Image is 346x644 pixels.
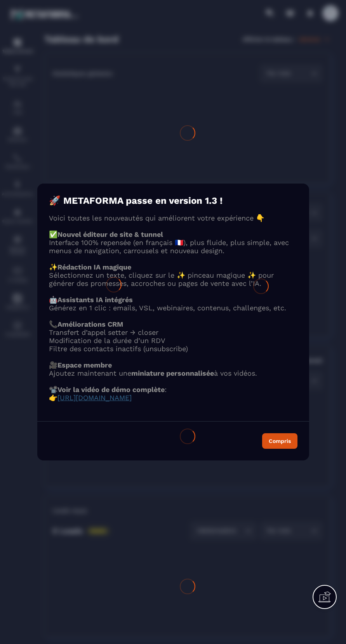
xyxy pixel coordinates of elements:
[49,263,297,271] p: ✨
[49,230,297,238] p: ✅
[49,361,297,369] p: 🎥
[49,328,297,336] li: Transfert d’appel setter → closer
[49,271,297,287] p: Sélectionnez un texte, cliquez sur le ✨ pinceau magique ✨ pour générer des promesses, accroches o...
[57,394,132,402] a: [URL][DOMAIN_NAME]
[49,394,297,402] p: 👉
[49,320,297,328] p: 📞
[131,369,214,377] strong: miniature personnalisée
[49,296,297,304] p: 🤖
[49,345,297,353] li: Filtre des contacts inactifs (unsubscribe)
[57,361,112,369] strong: Espace membre
[49,336,297,345] li: Modification de la durée d’un RDV
[49,238,297,255] p: Interface 100% repensée (en français 🇫🇷), plus fluide, plus simple, avec menus de navigation, car...
[49,304,297,312] p: Générez en 1 clic : emails, VSL, webinaires, contenus, challenges, etc.
[57,385,165,394] strong: Voir la vidéo de démo complète
[49,214,297,222] p: Voici toutes les nouveautés qui améliorent votre expérience 👇
[57,230,163,238] strong: Nouvel éditeur de site & tunnel
[49,195,297,206] h4: 🚀 METAFORMA passe en version 1.3 !
[49,369,297,377] p: Ajoutez maintenant une à vos vidéos.
[49,385,297,394] p: 📽️ :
